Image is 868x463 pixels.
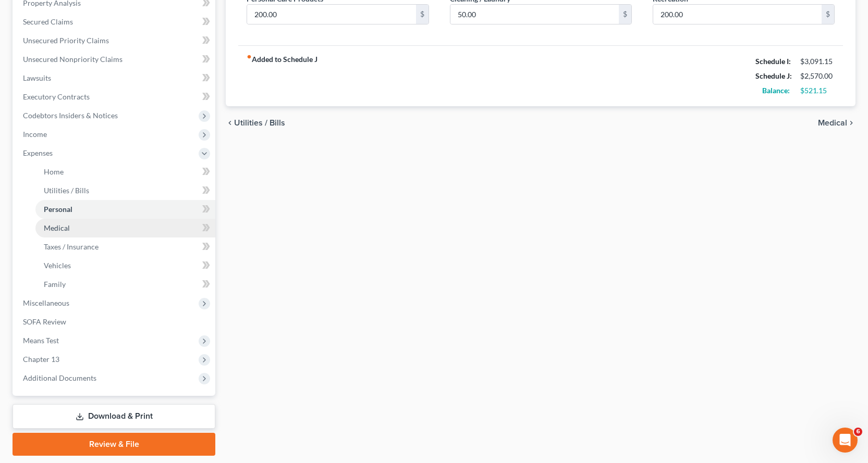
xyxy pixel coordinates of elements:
[653,5,822,24] input: --
[44,242,99,251] span: Taxes / Insurance
[23,36,109,45] span: Unsecured Priority Claims
[44,167,64,176] span: Home
[762,86,790,95] strong: Balance:
[247,5,415,24] input: --
[416,5,429,24] div: $
[818,119,847,127] span: Medical
[13,404,215,429] a: Download & Print
[23,298,69,307] span: Miscellaneous
[35,200,215,219] a: Personal
[619,5,631,24] div: $
[15,31,215,50] a: Unsecured Priority Claims
[23,111,118,120] span: Codebtors Insiders & Notices
[450,5,619,24] input: --
[15,69,215,87] a: Lawsuits
[23,55,123,64] span: Unsecured Nonpriority Claims
[800,56,835,67] div: $3,091.15
[23,148,53,157] span: Expenses
[247,54,252,59] i: fiber_manual_record
[23,130,47,139] span: Income
[23,355,59,364] span: Chapter 13
[44,261,71,270] span: Vehicles
[247,54,317,98] strong: Added to Schedule J
[44,186,89,195] span: Utilities / Bills
[23,317,66,326] span: SOFA Review
[44,223,70,232] span: Medical
[822,5,834,24] div: $
[818,119,855,127] button: Medical chevron_right
[13,433,215,456] a: Review & File
[35,219,215,237] a: Medical
[847,119,855,127] i: chevron_right
[35,181,215,200] a: Utilities / Bills
[23,92,90,101] span: Executory Contracts
[23,336,59,345] span: Means Test
[800,85,835,96] div: $521.15
[854,428,862,436] span: 6
[44,205,72,214] span: Personal
[234,119,285,127] span: Utilities / Bills
[35,256,215,275] a: Vehicles
[23,373,96,382] span: Additional Documents
[15,12,215,31] a: Secured Claims
[23,73,51,82] span: Lawsuits
[15,87,215,106] a: Executory Contracts
[35,275,215,294] a: Family
[755,57,791,66] strong: Schedule I:
[833,428,858,453] iframe: Intercom live chat
[35,162,215,181] a: Home
[44,280,66,289] span: Family
[226,119,234,127] i: chevron_left
[15,50,215,69] a: Unsecured Nonpriority Claims
[800,71,835,81] div: $2,570.00
[35,237,215,256] a: Taxes / Insurance
[226,119,285,127] button: chevron_left Utilities / Bills
[755,71,792,80] strong: Schedule J:
[15,312,215,331] a: SOFA Review
[23,17,73,26] span: Secured Claims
